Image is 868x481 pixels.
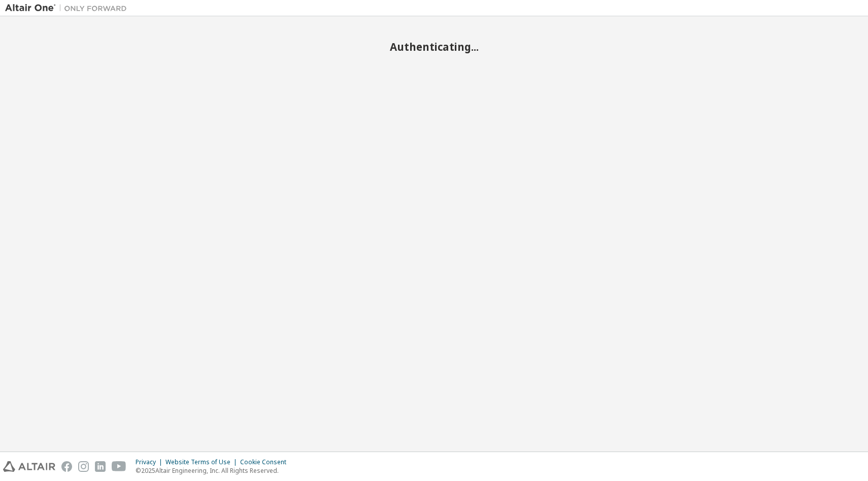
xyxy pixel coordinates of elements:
[240,458,292,466] div: Cookie Consent
[61,461,72,472] img: facebook.svg
[136,458,165,466] div: Privacy
[95,461,106,472] img: linkedin.svg
[5,40,863,53] h2: Authenticating...
[3,461,55,472] img: altair_logo.svg
[165,458,240,466] div: Website Terms of Use
[78,461,89,472] img: instagram.svg
[5,3,132,13] img: Altair One
[136,466,292,475] p: © 2025 Altair Engineering, Inc. All Rights Reserved.
[112,461,126,472] img: youtube.svg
